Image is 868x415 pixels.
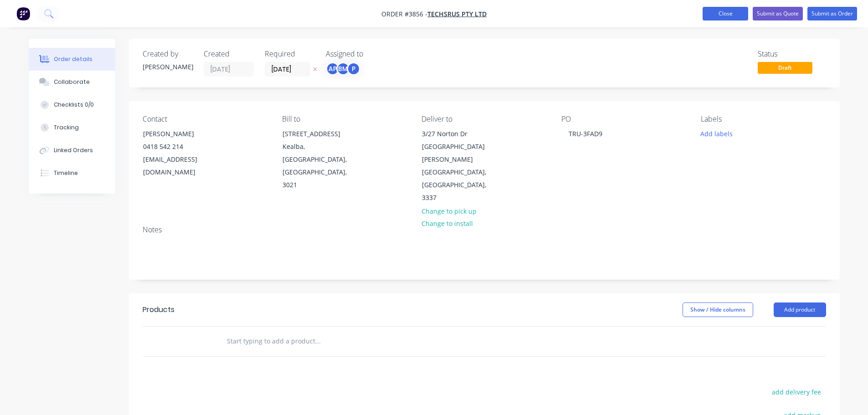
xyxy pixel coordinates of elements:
[135,127,226,179] div: [PERSON_NAME]0418 542 214[EMAIL_ADDRESS][DOMAIN_NAME]
[416,217,478,230] button: Change to install
[421,115,546,123] div: Deliver to
[282,140,358,191] div: Kealba, [GEOGRAPHIC_DATA], [GEOGRAPHIC_DATA], 3021
[347,62,360,76] div: P
[143,128,219,140] div: [PERSON_NAME]
[422,140,498,204] div: [GEOGRAPHIC_DATA][PERSON_NAME][GEOGRAPHIC_DATA], [GEOGRAPHIC_DATA], 3337
[701,115,826,123] div: Labels
[143,62,193,72] div: [PERSON_NAME]
[758,50,826,58] div: Status
[29,93,115,116] button: Checklists 0/0
[326,62,339,76] div: AP
[16,7,30,20] img: Factory
[422,128,498,140] div: 3/27 Norton Dr
[29,116,115,139] button: Tracking
[143,225,826,234] div: Notes
[414,127,505,205] div: 3/27 Norton Dr[GEOGRAPHIC_DATA][PERSON_NAME][GEOGRAPHIC_DATA], [GEOGRAPHIC_DATA], 3337
[143,304,175,315] div: Products
[143,140,219,153] div: 0418 542 214
[265,50,315,58] div: Required
[326,62,360,76] button: APBMP
[29,139,115,162] button: Linked Orders
[54,123,79,132] div: Tracking
[767,386,826,398] button: add delivery fee
[282,128,358,140] div: [STREET_ADDRESS]
[807,7,857,20] button: Submit as Order
[54,169,78,177] div: Timeline
[275,127,366,192] div: [STREET_ADDRESS]Kealba, [GEOGRAPHIC_DATA], [GEOGRAPHIC_DATA], 3021
[416,205,481,217] button: Change to pick up
[29,162,115,184] button: Timeline
[753,7,803,20] button: Submit as Quote
[561,127,610,140] div: TRU-3FAD9
[683,302,753,317] button: Show / Hide columns
[381,10,427,18] span: Order #3856 -
[143,153,219,179] div: [EMAIL_ADDRESS][DOMAIN_NAME]
[427,10,487,18] a: TechsRus Pty Ltd
[696,127,738,139] button: Add labels
[703,7,748,20] button: Close
[758,62,812,73] span: Draft
[336,62,350,76] div: BM
[54,78,90,86] div: Collaborate
[561,115,686,123] div: PO
[282,115,407,123] div: Bill to
[774,302,826,317] button: Add product
[226,332,409,350] input: Start typing to add a product...
[54,146,93,154] div: Linked Orders
[29,71,115,93] button: Collaborate
[29,48,115,71] button: Order details
[143,115,267,123] div: Contact
[204,50,254,58] div: Created
[54,55,92,63] div: Order details
[326,50,417,58] div: Assigned to
[143,50,193,58] div: Created by
[54,101,94,109] div: Checklists 0/0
